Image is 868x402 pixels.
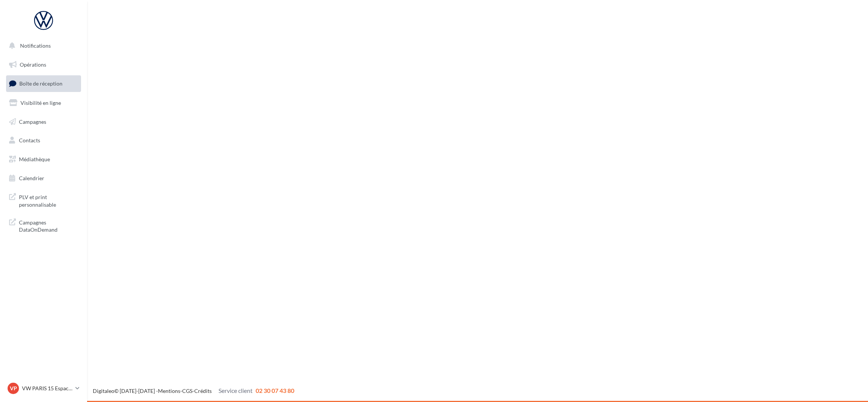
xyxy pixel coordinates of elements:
[5,57,83,73] a: Opérations
[5,132,83,148] a: Contacts
[6,381,81,396] a: VP VW PARIS 15 Espace Suffren
[5,114,83,130] a: Campagnes
[256,387,294,394] span: 02 30 07 43 80
[5,38,80,54] button: Notifications
[22,385,72,392] p: VW PARIS 15 Espace Suffren
[93,388,114,394] a: Digitaleo
[20,100,61,106] span: Visibilité en ligne
[19,80,62,87] span: Boîte de réception
[5,170,83,186] a: Calendrier
[5,189,83,211] a: PLV et print personnalisable
[5,95,83,111] a: Visibilité en ligne
[19,156,50,162] span: Médiathèque
[19,118,46,125] span: Campagnes
[219,387,253,394] span: Service client
[19,192,78,208] span: PLV et print personnalisable
[5,75,83,92] a: Boîte de réception
[20,42,51,49] span: Notifications
[19,217,78,234] span: Campagnes DataOnDemand
[93,388,294,394] span: © [DATE]-[DATE] - - -
[19,137,40,143] span: Contacts
[19,175,44,181] span: Calendrier
[158,388,180,394] a: Mentions
[10,385,17,392] span: VP
[5,151,83,167] a: Médiathèque
[182,388,192,394] a: CGS
[194,388,212,394] a: Crédits
[20,61,46,68] span: Opérations
[5,214,83,237] a: Campagnes DataOnDemand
